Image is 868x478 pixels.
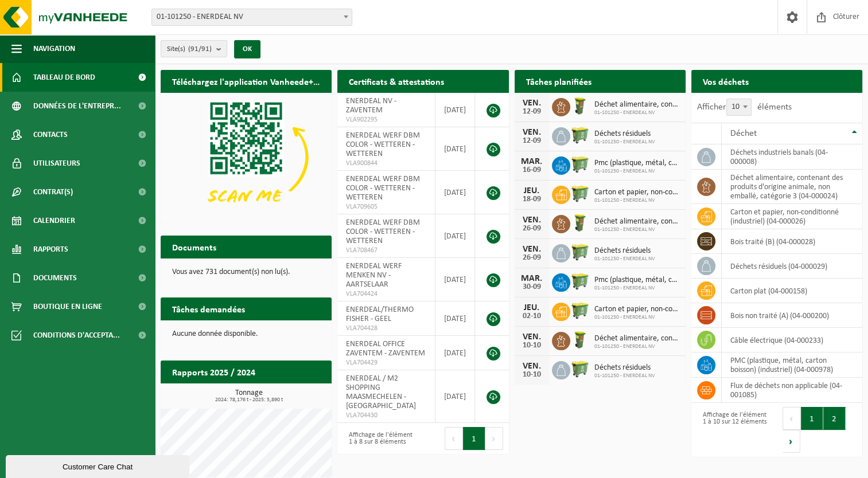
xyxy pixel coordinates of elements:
[161,70,332,92] h2: Téléchargez l'application Vanheede+ maintenant!
[520,157,543,166] div: MAR.
[520,254,543,262] div: 26-09
[520,108,543,116] div: 12-09
[435,301,475,336] td: [DATE]
[520,245,543,254] div: VEN.
[435,93,475,127] td: [DATE]
[346,324,426,333] span: VLA704428
[722,352,862,378] td: PMC (plastique, métal, carton boisson) (industriel) (04-000978)
[346,97,396,115] span: ENERDEAL NV - ZAVENTEM
[570,330,590,350] img: WB-0060-HPE-GN-51
[346,175,420,202] span: ENERDEAL WERF DBM COLOR - WETTEREN - WETTEREN
[594,168,680,175] span: 01-101250 - ENERDEAL NV
[166,389,332,403] h3: Tonnage
[570,184,590,203] img: WB-0660-HPE-GN-51
[722,279,862,303] td: carton plat (04-000158)
[520,274,543,283] div: MAR.
[520,166,543,174] div: 16-09
[730,129,757,138] span: Déchet
[594,217,680,226] span: Déchet alimentaire, contenant des produits d'origine animale, non emballé, catég...
[722,378,862,403] td: flux de déchets non applicable (04-001085)
[722,170,862,204] td: déchet alimentaire, contenant des produits d'origine animale, non emballé, catégorie 3 (04-000024)
[722,204,862,229] td: carton et papier, non-conditionné (industriel) (04-000026)
[172,330,320,338] p: Aucune donnée disponible.
[346,115,426,124] span: VLA902295
[594,343,680,350] span: 01-101250 - ENERDEAL NV
[520,216,543,225] div: VEN.
[594,197,680,204] span: 01-101250 - ENERDEAL NV
[801,407,823,430] button: 1
[520,332,543,342] div: VEN.
[570,155,590,174] img: WB-0660-HPE-GN-51
[33,120,68,149] span: Contacts
[691,70,760,92] h2: Vos déchets
[346,202,426,211] span: VLA709605
[435,370,475,423] td: [DATE]
[520,283,543,291] div: 30-09
[33,264,77,292] span: Documents
[520,128,543,137] div: VEN.
[346,289,426,299] span: VLA704424
[346,340,425,358] span: ENERDEAL OFFICE ZAVENTEM - ZAVENTEM
[520,186,543,195] div: JEU.
[232,383,330,406] a: Consulter les rapports
[33,292,102,321] span: Boutique en ligne
[594,109,680,116] span: 01-101250 - ENERDEAL NV
[722,229,862,254] td: bois traité (B) (04-000028)
[520,342,543,350] div: 10-10
[515,70,603,92] h2: Tâches planifiées
[520,137,543,145] div: 12-09
[594,285,680,292] span: 01-101250 - ENERDEAL NV
[594,305,680,314] span: Carton et papier, non-conditionné (industriel)
[594,276,680,285] span: Pmc (plastique, métal, carton boisson) (industriel)
[346,374,416,410] span: ENERDEAL / M2 SHOPPING MAASMECHELEN - [GEOGRAPHIC_DATA]
[234,40,260,58] button: OK
[520,195,543,203] div: 18-09
[594,226,680,233] span: 01-101250 - ENERDEAL NV
[33,235,68,264] span: Rapports
[343,426,417,451] div: Affichage de l'élément 1 à 8 sur 8 éléments
[594,100,680,109] span: Déchet alimentaire, contenant des produits d'origine animale, non emballé, catég...
[570,301,590,320] img: WB-0660-HPE-GN-51
[167,41,212,58] span: Site(s)
[188,45,212,53] count: (91/91)
[463,427,485,450] button: 1
[166,397,332,403] span: 2024: 78,176 t - 2025: 5,890 t
[151,9,352,26] span: 01-101250 - ENERDEAL NV
[435,336,475,370] td: [DATE]
[346,262,402,289] span: ENERDEAL WERF MENKEN NV - AARTSELAAR
[594,256,655,262] span: 01-101250 - ENERDEAL NV
[520,362,543,371] div: VEN.
[485,427,503,450] button: Next
[152,9,352,25] span: 01-101250 - ENERDEAL NV
[722,303,862,328] td: bois non traité (A) (04-000200)
[33,63,95,92] span: Tableau de bord
[594,334,680,343] span: Déchet alimentaire, contenant des produits d'origine animale, non emballé, catég...
[594,246,655,256] span: Déchets résiduels
[346,358,426,367] span: VLA704429
[346,131,420,158] span: ENERDEAL WERF DBM COLOR - WETTEREN - WETTEREN
[161,40,227,57] button: Site(s)(91/91)
[435,171,475,214] td: [DATE]
[520,99,543,108] div: VEN.
[722,144,862,170] td: déchets industriels banals (04-000008)
[33,92,121,120] span: Données de l'entrepr...
[722,254,862,279] td: déchets résiduels (04-000029)
[161,236,228,258] h2: Documents
[570,126,590,145] img: WB-0660-HPE-GN-51
[172,268,320,276] p: Vous avez 731 document(s) non lu(s).
[435,258,475,301] td: [DATE]
[570,359,590,379] img: WB-0660-HPE-GN-51
[727,99,751,115] span: 10
[346,246,426,255] span: VLA708467
[697,103,792,112] label: Afficher éléments
[594,363,655,373] span: Déchets résiduels
[823,407,846,430] button: 2
[346,218,420,245] span: ENERDEAL WERF DBM COLOR - WETTEREN - WETTEREN
[726,99,752,116] span: 10
[33,34,75,63] span: Navigation
[33,321,120,350] span: Conditions d'accepta...
[570,242,590,262] img: WB-0660-HPE-GN-51
[6,453,192,478] iframe: chat widget
[435,214,475,258] td: [DATE]
[520,225,543,233] div: 26-09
